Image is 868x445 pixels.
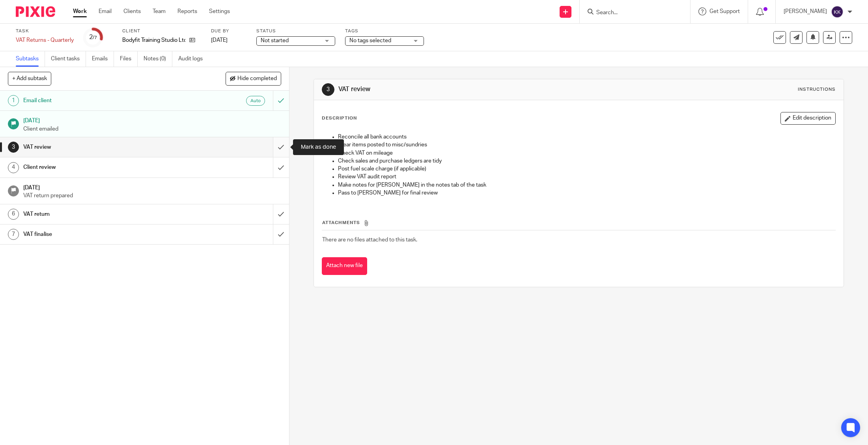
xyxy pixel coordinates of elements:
input: Search [595,9,666,17]
img: Pixie [16,6,55,17]
img: svg%3E [831,6,844,18]
span: [DATE] [211,37,228,43]
span: There are no files attached to this task. [322,237,417,243]
span: Hide completed [237,76,277,82]
p: VAT return prepared [23,192,281,200]
button: Hide completed [226,72,281,85]
a: Work [73,7,87,15]
small: /7 [93,36,97,40]
div: Auto [246,96,265,106]
a: Settings [209,7,230,15]
label: Task [16,28,74,34]
div: 7 [8,229,19,240]
a: Subtasks [16,51,45,67]
h1: VAT finalise [23,228,185,240]
p: Post fuel scale charge (if applicable) [338,165,835,173]
a: Files [120,51,138,67]
p: Client emailed [23,125,281,133]
a: Email [99,7,112,15]
a: Notes (0) [144,51,172,67]
div: VAT Returns - Quarterly [16,36,74,44]
p: Pass to [PERSON_NAME] for final review [338,189,835,197]
a: Audit logs [178,51,209,67]
span: No tags selected [349,38,391,43]
div: 6 [8,209,19,220]
p: Clear items posted to misc/sundries [338,141,835,149]
p: Review VAT audit report [338,173,835,181]
h1: [DATE] [23,182,281,192]
h1: VAT review [338,85,595,93]
a: Team [153,7,166,15]
div: 3 [322,83,334,96]
button: + Add subtask [8,72,51,85]
span: Attachments [322,221,360,225]
h1: Client review [23,161,185,173]
label: Due by [211,28,246,34]
h1: VAT return [23,208,185,220]
div: 3 [8,142,19,153]
p: Bodyfit Training Studio Ltd [122,36,185,44]
a: Reports [177,7,197,15]
h1: [DATE] [23,115,281,125]
div: 2 [89,33,97,42]
button: Edit description [780,112,836,125]
a: Clients [123,7,141,15]
p: Check VAT on mileage [338,149,835,157]
p: Make notes for [PERSON_NAME] in the notes tab of the task [338,181,835,189]
p: Reconcile all bank accounts [338,133,835,141]
p: Description [322,115,357,122]
div: 1 [8,95,19,106]
h1: VAT review [23,141,185,153]
h1: Email client [23,95,185,107]
label: Status [256,28,335,34]
span: Get Support [709,9,740,14]
label: Tags [345,28,424,34]
div: 4 [8,162,19,173]
p: Check sales and purchase ledgers are tidy [338,157,835,165]
p: [PERSON_NAME] [784,7,827,15]
div: Instructions [798,86,836,93]
a: Emails [92,51,114,67]
button: Attach new file [322,257,367,275]
a: Client tasks [51,51,86,67]
label: Client [122,28,201,34]
span: Not started [261,38,289,43]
